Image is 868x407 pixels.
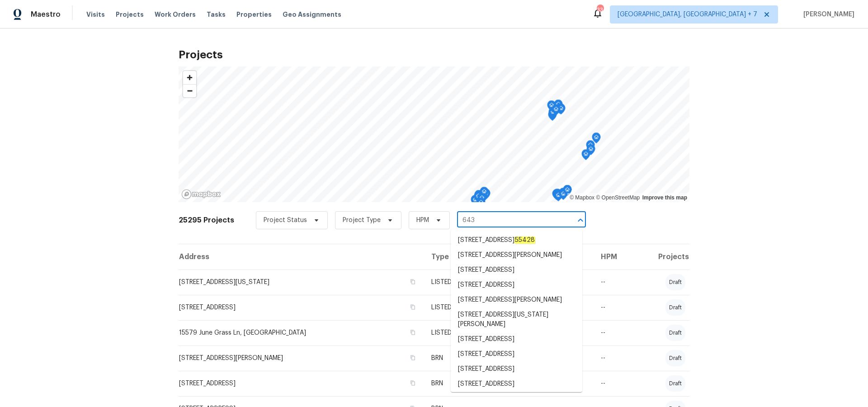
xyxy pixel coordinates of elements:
[474,191,483,205] div: Map marker
[451,278,582,293] li: [STREET_ADDRESS]
[451,263,582,278] li: [STREET_ADDRESS]
[451,347,582,362] li: [STREET_ADDRESS]
[179,345,424,371] td: [STREET_ADDRESS][PERSON_NAME]
[283,10,341,19] span: Geo Assignments
[451,362,582,377] li: [STREET_ADDRESS]
[642,194,687,201] a: Improve this map
[594,270,632,295] td: --
[594,345,632,371] td: --
[552,104,561,118] div: Map marker
[86,10,105,19] span: Visits
[665,274,685,290] div: draft
[556,103,565,117] div: Map marker
[179,66,689,202] canvas: Map
[424,270,490,295] td: LISTED
[409,379,417,387] button: Copy Address
[594,244,632,270] th: HPM
[179,244,424,270] th: Address
[594,371,632,396] td: --
[478,192,487,206] div: Map marker
[570,194,594,201] a: Mapbox
[574,214,587,227] button: Close
[451,308,582,332] li: [STREET_ADDRESS][US_STATE][PERSON_NAME]
[480,187,489,201] div: Map marker
[183,71,196,84] button: Zoom in
[179,216,234,225] h2: 25295 Projects
[800,10,854,19] span: [PERSON_NAME]
[471,195,480,209] div: Map marker
[474,190,483,204] div: Map marker
[451,377,582,392] li: [STREET_ADDRESS]
[554,99,563,114] div: Map marker
[514,237,535,244] em: 55428
[553,189,562,203] div: Map marker
[424,320,490,345] td: LISTED
[581,149,590,163] div: Map marker
[183,84,196,97] button: Zoom out
[665,299,685,316] div: draft
[586,144,595,158] div: Map marker
[236,10,272,19] span: Properties
[547,100,556,114] div: Map marker
[424,244,490,270] th: Type
[559,188,568,202] div: Map marker
[424,345,490,371] td: BRN
[457,213,561,227] input: Search projects
[665,375,685,392] div: draft
[548,110,557,124] div: Map marker
[594,320,632,345] td: --
[409,354,417,362] button: Copy Address
[155,10,196,19] span: Work Orders
[409,328,417,336] button: Copy Address
[424,371,490,396] td: BRN
[179,371,424,396] td: [STREET_ADDRESS]
[586,140,595,154] div: Map marker
[476,198,486,212] div: Map marker
[409,278,417,286] button: Copy Address
[594,295,632,320] td: --
[592,133,601,147] div: Map marker
[451,392,582,407] li: [STREET_ADDRESS]
[618,10,757,19] span: [GEOGRAPHIC_DATA], [GEOGRAPHIC_DATA] + 7
[458,236,535,245] span: [STREET_ADDRESS]
[632,244,689,270] th: Projects
[181,189,221,199] a: Mapbox homepage
[559,189,568,203] div: Map marker
[597,5,603,14] div: 33
[343,216,381,225] span: Project Type
[477,193,486,207] div: Map marker
[179,295,424,320] td: [STREET_ADDRESS]
[451,293,582,308] li: [STREET_ADDRESS][PERSON_NAME]
[264,216,307,225] span: Project Status
[557,104,566,118] div: Map marker
[596,194,640,201] a: OpenStreetMap
[554,190,563,204] div: Map marker
[424,295,490,320] td: LISTED
[451,332,582,347] li: [STREET_ADDRESS]
[207,11,226,18] span: Tasks
[552,189,561,203] div: Map marker
[31,10,61,19] span: Maestro
[665,325,685,341] div: draft
[179,320,424,345] td: 15579 June Grass Ln, [GEOGRAPHIC_DATA]
[665,350,685,366] div: draft
[179,270,424,295] td: [STREET_ADDRESS][US_STATE]
[563,185,572,199] div: Map marker
[451,248,582,263] li: [STREET_ADDRESS][PERSON_NAME]
[116,10,144,19] span: Projects
[416,216,429,225] span: HPM
[179,50,689,59] h2: Projects
[409,303,417,311] button: Copy Address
